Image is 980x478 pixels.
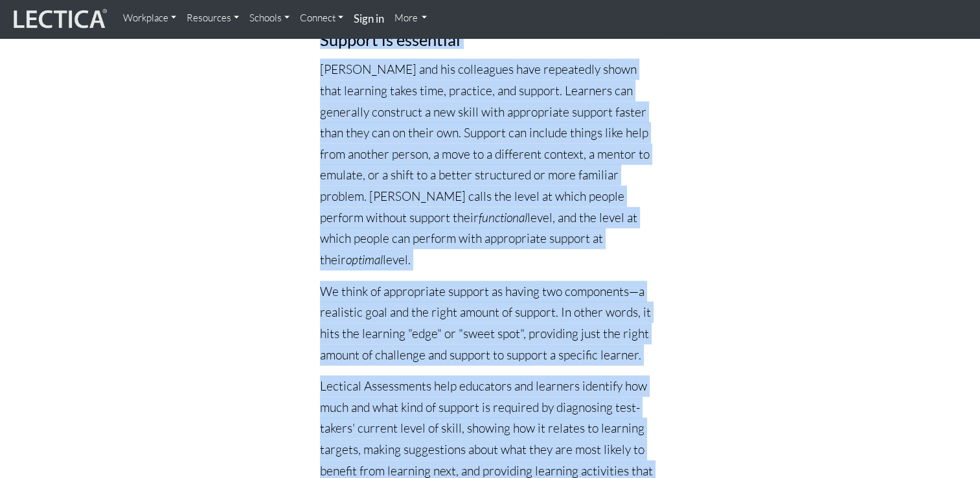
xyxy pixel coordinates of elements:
[181,5,244,31] a: Resources
[320,281,660,366] p: We think of appropriate support as having two components—a realistic goal and the right amount of...
[244,5,295,31] a: Schools
[346,252,383,267] i: optimal
[348,5,389,33] a: Sign in
[389,5,433,31] a: More
[479,210,527,225] i: functional
[118,5,181,31] a: Workplace
[320,59,660,270] p: [PERSON_NAME] and his colleagues have repeatedly shown that learning takes time, practice, and su...
[320,30,660,49] h3: Support is essential
[295,5,348,31] a: Connect
[354,12,384,25] strong: Sign in
[10,7,108,32] img: lecticalive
